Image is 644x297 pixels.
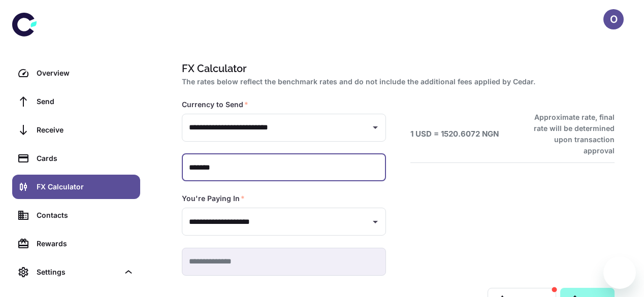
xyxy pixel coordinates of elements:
[368,120,382,135] button: Open
[12,175,140,199] a: FX Calculator
[368,215,382,229] button: Open
[12,61,140,85] a: Overview
[37,124,134,136] div: Receive
[410,128,499,140] h6: 1 USD = 1520.6072 NGN
[182,193,245,204] label: You're Paying In
[37,153,134,164] div: Cards
[182,61,610,76] h1: FX Calculator
[603,9,624,29] button: O
[37,210,134,221] div: Contacts
[12,89,140,114] a: Send
[37,96,134,107] div: Send
[12,260,140,284] div: Settings
[12,203,140,227] a: Contacts
[37,267,119,278] div: Settings
[37,181,134,192] div: FX Calculator
[12,118,140,142] a: Receive
[12,232,140,256] a: Rewards
[12,146,140,171] a: Cards
[603,256,636,289] iframe: Button to launch messaging window
[523,112,615,156] h6: Approximate rate, final rate will be determined upon transaction approval
[37,238,134,249] div: Rewards
[182,100,248,110] label: Currency to Send
[37,68,134,79] div: Overview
